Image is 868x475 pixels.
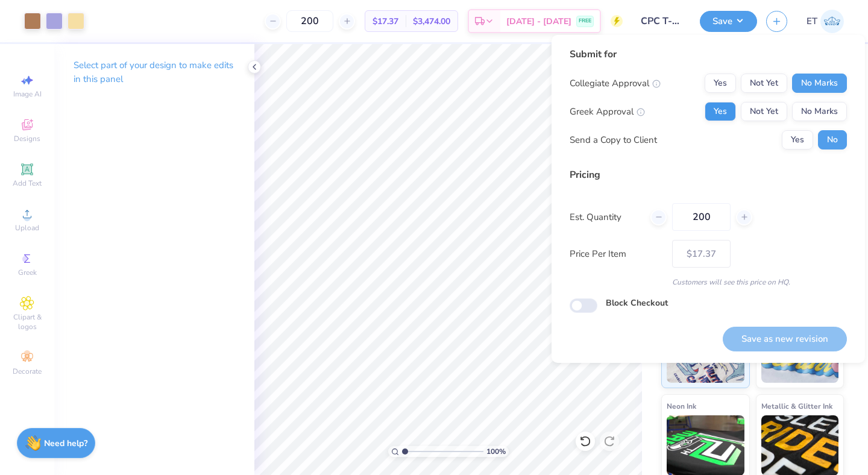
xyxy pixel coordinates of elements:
[792,74,847,93] button: No Marks
[506,15,571,28] span: [DATE] - [DATE]
[6,312,48,332] span: Clipart & logos
[570,105,645,119] div: Greek Approval
[705,74,736,93] button: Yes
[14,134,40,143] span: Designs
[570,47,847,61] div: Submit for
[570,77,661,90] div: Collegiate Approval
[13,366,42,376] span: Decorate
[807,14,817,28] span: ET
[782,130,813,149] button: Yes
[672,203,731,231] input: – –
[606,297,668,309] label: Block Checkout
[18,268,37,277] span: Greek
[570,247,663,261] label: Price Per Item
[741,102,787,121] button: Not Yet
[13,89,42,99] span: Image AI
[570,133,657,147] div: Send a Copy to Client
[818,130,847,149] button: No
[761,400,832,412] span: Metallic & Glitter Ink
[44,438,87,449] strong: Need help?
[373,15,398,28] span: $17.37
[741,74,787,93] button: Not Yet
[570,210,641,224] label: Est. Quantity
[700,11,757,32] button: Save
[413,15,450,28] span: $3,474.00
[820,10,844,33] img: Elaina Thomas
[74,58,235,86] p: Select part of your design to make edits in this panel
[579,17,591,25] span: FREE
[13,178,42,188] span: Add Text
[705,102,736,121] button: Yes
[792,102,847,121] button: No Marks
[570,168,847,182] div: Pricing
[15,223,39,233] span: Upload
[632,9,691,33] input: Untitled Design
[667,400,696,412] span: Neon Ink
[486,446,506,457] span: 100 %
[570,277,847,288] div: Customers will see this price on HQ.
[286,10,333,32] input: – –
[807,10,844,33] a: ET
